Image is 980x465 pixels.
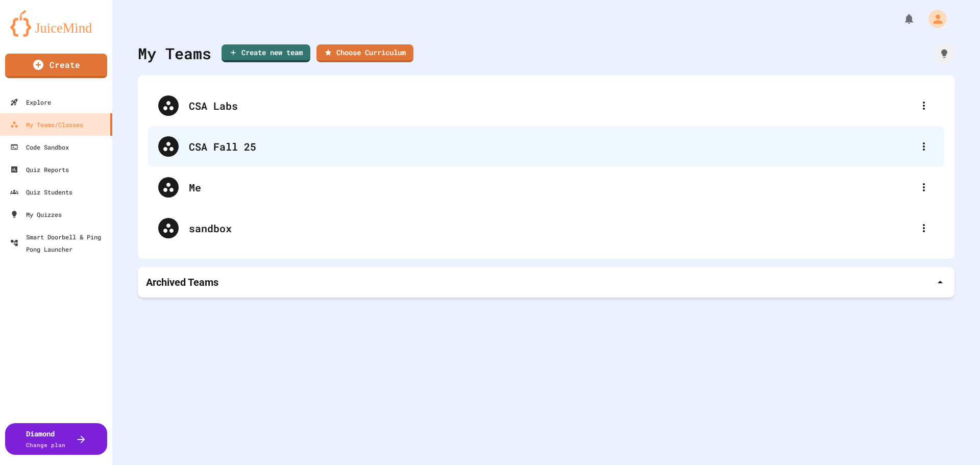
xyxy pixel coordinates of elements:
div: Quiz Students [10,186,72,198]
a: Create [5,54,107,78]
div: CSA Labs [148,85,944,126]
div: Explore [10,96,51,108]
div: My Quizzes [10,208,62,221]
div: Code Sandbox [10,141,69,153]
div: CSA Fall 25 [189,139,914,154]
div: CSA Fall 25 [148,126,944,167]
a: Create new team [222,44,310,62]
button: DiamondChange plan [5,423,107,455]
p: Archived Teams [146,275,218,289]
span: Change plan [26,441,65,449]
div: My Teams [138,42,211,65]
div: Me [189,180,914,195]
div: Quiz Reports [10,163,69,176]
div: My Teams/Classes [10,118,83,131]
div: CSA Labs [189,98,914,113]
div: My Notifications [884,10,918,28]
div: Smart Doorbell & Ping Pong Launcher [10,231,108,255]
div: sandbox [189,221,914,236]
div: My Account [918,7,949,31]
a: Choose Curriculum [316,44,413,62]
div: Diamond [26,428,65,450]
div: Me [148,167,944,208]
img: logo-orange.svg [10,10,102,37]
div: sandbox [148,208,944,249]
div: How it works [934,43,954,64]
